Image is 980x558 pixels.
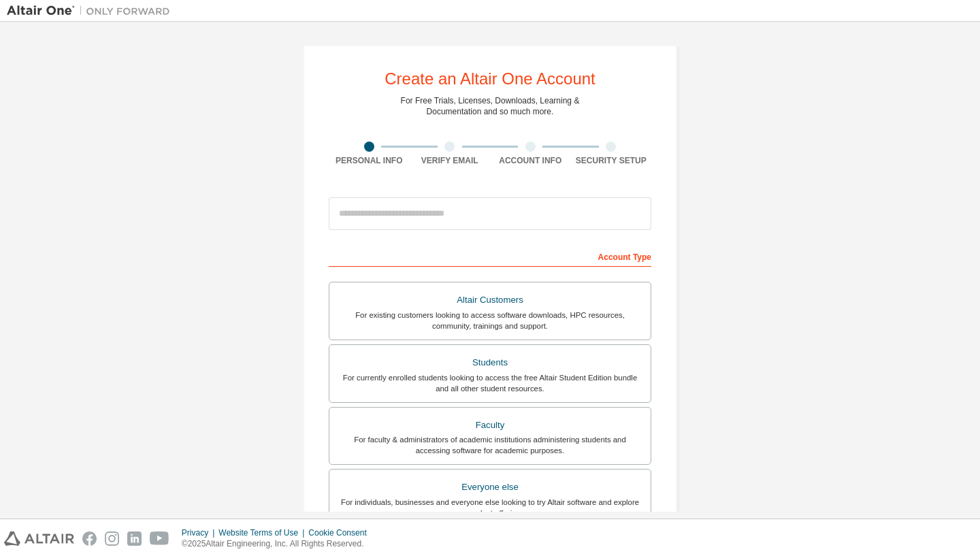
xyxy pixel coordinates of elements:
[338,497,642,519] div: For individuals, businesses and everyone else looking to try Altair software and explore our prod...
[338,416,642,435] div: Faculty
[338,310,642,331] div: For existing customers looking to access software downloads, HPC resources, community, trainings ...
[7,4,177,18] img: Altair One
[182,527,218,538] div: Privacy
[338,372,642,394] div: For currently enrolled students looking to access the free Altair Student Edition bundle and all ...
[490,155,571,166] div: Account Info
[4,531,74,546] img: altair_logo.svg
[338,291,642,310] div: Altair Customers
[385,71,595,87] div: Create an Altair One Account
[182,538,375,550] p: © 2025 Altair Engineering, Inc. All Rights Reserved.
[401,95,580,117] div: For Free Trials, Licenses, Downloads, Learning & Documentation and so much more.
[571,155,652,166] div: Security Setup
[338,353,642,372] div: Students
[329,155,410,166] div: Personal Info
[82,531,97,546] img: facebook.svg
[329,245,651,267] div: Account Type
[410,155,491,166] div: Verify Email
[308,527,374,538] div: Cookie Consent
[338,434,642,456] div: For faculty & administrators of academic institutions administering students and accessing softwa...
[105,531,119,546] img: instagram.svg
[218,527,308,538] div: Website Terms of Use
[150,531,169,546] img: youtube.svg
[338,478,642,497] div: Everyone else
[127,531,142,546] img: linkedin.svg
